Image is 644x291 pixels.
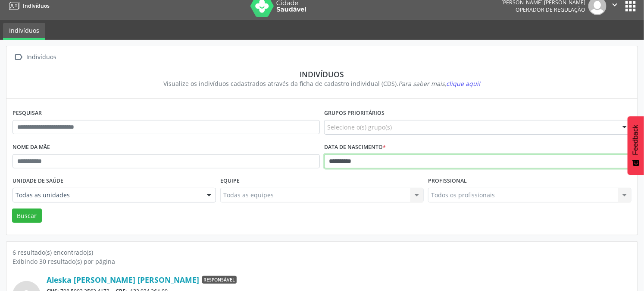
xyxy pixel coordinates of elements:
label: Grupos prioritários [324,107,385,120]
a: Indivíduos [3,23,45,40]
span: clique aqui! [447,79,481,88]
label: Pesquisar [13,107,42,120]
button: Feedback - Mostrar pesquisa [628,116,644,175]
div: 6 resultado(s) encontrado(s) [13,248,631,257]
div: Indivíduos [25,51,58,63]
label: Unidade de saúde [13,174,63,188]
label: Data de nascimento [324,141,386,154]
button: Buscar [12,209,42,223]
div: Indivíduos [19,70,625,79]
span: Selecione o(s) grupo(s) [327,123,392,132]
label: Profissional [428,174,467,188]
div: Exibindo 30 resultado(s) por página [13,257,631,266]
span: Todas as unidades [16,191,198,199]
span: Operador de regulação [516,6,585,13]
label: Equipe [220,174,240,188]
span: Feedback [632,125,640,155]
div: Visualize os indivíduos cadastrados através da ficha de cadastro individual (CDS). [19,79,625,88]
a: Aleska [PERSON_NAME] [PERSON_NAME] [47,275,199,285]
span: Indivíduos [23,2,50,9]
a:  Indivíduos [13,51,58,63]
label: Nome da mãe [13,141,50,154]
i: Para saber mais, [399,79,481,88]
i:  [13,51,25,63]
span: Responsável [202,276,237,284]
